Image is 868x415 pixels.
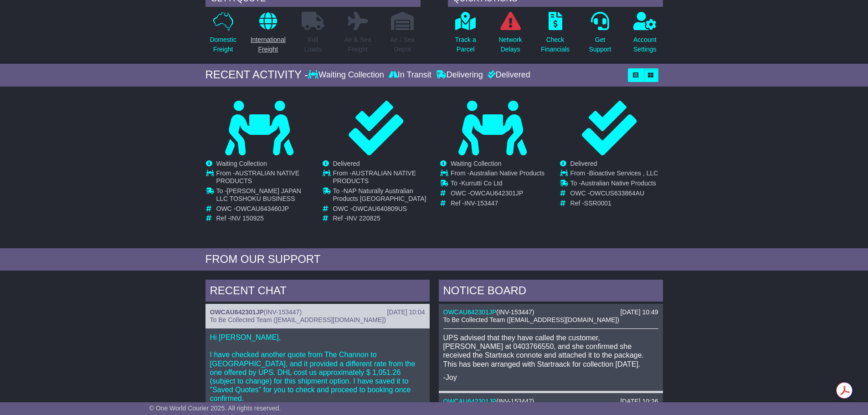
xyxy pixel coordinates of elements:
p: Air / Sea Depot [390,35,415,54]
div: ( ) [210,308,425,316]
td: OWC - [333,205,429,215]
td: OWC - [570,190,658,200]
p: Full Loads [302,35,324,54]
td: To - [451,179,544,190]
td: To - [570,179,658,190]
span: INV 150925 [230,215,264,222]
div: Delivered [485,70,530,80]
td: Ref - [570,200,658,207]
td: From - [216,169,313,187]
td: OWC - [451,190,544,200]
span: Delivered [333,160,360,167]
span: SSR0001 [584,200,611,207]
span: OWCAU640809US [352,205,407,212]
p: Check Financials [541,35,570,54]
div: In Transit [386,70,434,80]
a: CheckFinancials [540,11,570,59]
div: [DATE] 10:49 [620,308,658,316]
a: Track aParcel [455,11,477,59]
span: OWCUS633864AU [590,190,644,197]
p: UPS advised that they have called the customer, [PERSON_NAME] at 0403766550, and she confirmed sh... [443,333,658,369]
p: Track a Parcel [455,35,476,54]
p: Air & Sea Freight [344,35,371,54]
p: Get Support [589,35,611,54]
p: Domestic Freight [210,35,236,54]
span: Kurrutti Co Ltd [461,179,502,187]
div: FROM OUR SUPPORT [205,253,663,266]
span: Australian Native Products [581,179,656,187]
div: ( ) [443,308,658,316]
td: OWC - [216,205,313,215]
div: Waiting Collection [308,70,386,80]
td: Ref - [216,215,313,222]
span: INV-153447 [498,398,532,405]
td: From - [451,169,544,179]
a: NetworkDelays [498,11,522,59]
a: OWCAU642301JP [210,308,264,316]
span: INV-153447 [498,308,532,316]
span: Waiting Collection [451,160,502,167]
a: GetSupport [588,11,611,59]
a: DomesticFreight [209,11,236,59]
span: OWCAU642301JP [470,190,524,197]
a: InternationalFreight [250,11,286,59]
a: OWCAU642301JP [443,398,497,405]
td: To - [216,187,313,205]
span: INV-153447 [266,308,299,316]
span: [PERSON_NAME] JAPAN LLC TOSHOKU BUSINESS [216,187,301,202]
p: Account Settings [633,35,657,54]
td: Ref - [333,215,429,222]
div: [DATE] 10:04 [387,308,425,316]
div: [DATE] 10:26 [620,398,658,405]
span: INV 220825 [347,215,380,222]
td: From - [333,169,429,187]
span: Australian Native Products [469,169,544,177]
div: NOTICE BOARD [439,280,663,304]
p: Network Delays [498,35,522,54]
td: Ref - [451,200,544,207]
td: From - [570,169,658,179]
span: © One World Courier 2025. All rights reserved. [149,405,281,412]
span: Bioactive Services , LLC [589,169,658,177]
div: ( ) [443,398,658,405]
div: RECENT CHAT [205,280,430,304]
span: To Be Collected Team ([EMAIL_ADDRESS][DOMAIN_NAME]) [210,316,386,323]
p: -Joy [443,373,658,382]
a: OWCAU642301JP [443,308,497,316]
td: To - [333,187,429,205]
span: NAP Naturally Australian Products [GEOGRAPHIC_DATA] [333,187,426,202]
span: AUSTRALIAN NATIVE PRODUCTS [333,169,416,184]
span: AUSTRALIAN NATIVE PRODUCTS [216,169,300,184]
span: INV-153447 [464,200,498,207]
a: AccountSettings [633,11,657,59]
span: Delivered [570,160,597,167]
span: OWCAU643460JP [236,205,289,212]
span: Waiting Collection [216,160,267,167]
div: RECENT ACTIVITY - [205,68,308,82]
p: International Freight [251,35,286,54]
div: Delivering [434,70,485,80]
span: To Be Collected Team ([EMAIL_ADDRESS][DOMAIN_NAME]) [443,316,619,323]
